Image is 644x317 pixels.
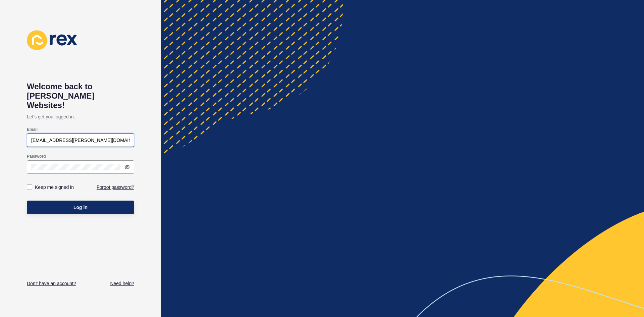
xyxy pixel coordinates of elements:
[27,154,46,159] label: Password
[27,82,134,110] h1: Welcome back to [PERSON_NAME] Websites!
[27,110,134,123] p: Let's get you logged in.
[27,280,76,287] a: Don't have an account?
[35,184,74,191] label: Keep me signed in
[97,184,134,191] a: Forgot password?
[31,137,130,144] input: e.g. name@company.com
[73,204,88,211] span: Log in
[110,280,134,287] a: Need help?
[27,201,134,214] button: Log in
[27,127,38,132] label: Email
